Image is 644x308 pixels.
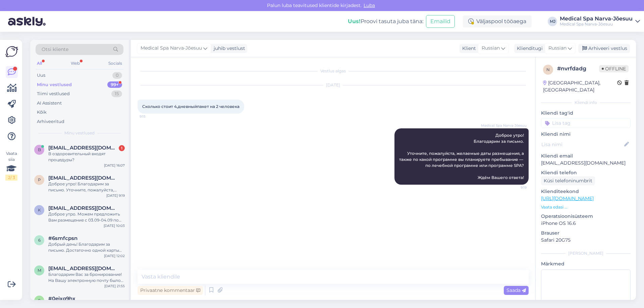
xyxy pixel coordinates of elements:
[48,235,77,241] span: #6smfcpsn
[541,188,631,195] p: Klienditeekond
[48,175,118,181] span: planeta37@mail.ru
[541,160,631,167] p: [EMAIL_ADDRESS][DOMAIN_NAME]
[107,59,123,68] div: Socials
[541,250,631,256] div: [PERSON_NAME]
[140,114,165,119] span: 9:15
[48,145,118,151] span: brigitta5@list.ru
[482,45,500,52] span: Russian
[38,298,41,303] span: 0
[38,207,41,212] span: k
[541,204,631,210] p: Vaata edasi ...
[541,100,631,106] div: Kliendi info
[104,223,125,228] div: [DATE] 10:03
[546,67,550,72] span: n
[541,118,631,128] input: Lisa tag
[38,238,41,243] span: 6
[119,145,125,151] div: 1
[38,177,41,182] span: p
[64,130,95,136] span: Minu vestlused
[541,230,631,237] p: Brauser
[138,82,529,88] div: [DATE]
[541,213,631,220] p: Operatsioonisüsteem
[48,181,125,193] div: Доброе утро! Благодарим за письмо. Уточните, пожалуйста, желаемые даты размещения, а также по как...
[541,237,631,244] p: Safari 20G75
[38,147,41,152] span: b
[463,15,532,27] div: Väljaspool tööaega
[37,81,72,88] div: Minu vestlused
[48,211,125,223] div: Доброе утро. Можем предложить Вам размещение с 03.09-04.09 по пакету: 1.мини-пакет "Здоровье" -ст...
[48,271,125,284] div: Благодарим Вас за бронирование! На Вашу электронную почту было отправлено подтверждение бронирова...
[107,81,122,88] div: 99+
[38,268,41,273] span: m
[560,16,640,27] a: Medical Spa Narva-JõesuuMedical Spa Narva-Jõesuu
[541,176,595,185] div: Küsi telefoninumbrit
[112,72,122,79] div: 0
[211,45,245,52] div: juhib vestlust
[541,110,631,117] p: Kliendi tag'id
[426,15,455,28] button: Emailid
[37,72,45,79] div: Uus
[506,287,526,293] span: Saada
[37,90,70,97] div: Tiimi vestlused
[548,45,567,52] span: Russian
[560,21,633,27] div: Medical Spa Narva-Jõesuu
[541,195,594,201] a: [URL][DOMAIN_NAME]
[599,65,629,72] span: Offline
[111,90,122,97] div: 15
[138,286,203,295] div: Privaatne kommentaar
[104,284,125,289] div: [DATE] 21:55
[5,45,18,58] img: Askly Logo
[48,241,125,253] div: Добрый день! Благодарим за письмо. Достаточно одной карты клиента. Хорошего дня!
[36,59,43,68] div: All
[104,253,125,258] div: [DATE] 12:02
[104,163,125,168] div: [DATE] 16:07
[541,220,631,227] p: iPhone OS 16.6
[69,59,81,68] div: Web
[543,79,617,94] div: [GEOGRAPHIC_DATA], [GEOGRAPHIC_DATA]
[348,18,361,24] b: Uus!
[362,2,377,8] span: Luba
[541,131,631,138] p: Kliendi nimi
[557,65,599,73] div: # nvrfdadg
[42,46,68,53] span: Otsi kliente
[138,68,529,74] div: Vestlus algas
[48,296,75,302] span: #0eixq9hx
[501,185,527,190] span: 9:19
[541,152,631,160] p: Kliendi email
[578,44,630,53] div: Arhiveeri vestlus
[460,45,476,52] div: Klient
[48,205,118,211] span: kannuka25@gmail.com
[514,45,543,52] div: Klienditugi
[560,16,633,21] div: Medical Spa Narva-Jõesuu
[541,260,631,267] p: Märkmed
[5,175,17,181] div: 2 / 3
[5,150,17,181] div: Vaata siia
[481,123,527,128] span: Medical Spa Narva-Jõesuu
[37,109,47,116] div: Kõik
[142,104,239,109] span: Сколько стоит 4,дневныйпакет на 2 человека
[106,193,125,198] div: [DATE] 9:19
[548,17,557,26] div: MJ
[48,151,125,163] div: В оздоровительный входят процедуры?
[348,17,423,25] div: Proovi tasuta juba täna:
[37,118,64,125] div: Arhiveeritud
[141,45,202,52] span: Medical Spa Narva-Jõesuu
[48,265,118,271] span: marina.001@mail.ru
[37,100,62,107] div: AI Assistent
[541,141,623,148] input: Lisa nimi
[541,169,631,176] p: Kliendi telefon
